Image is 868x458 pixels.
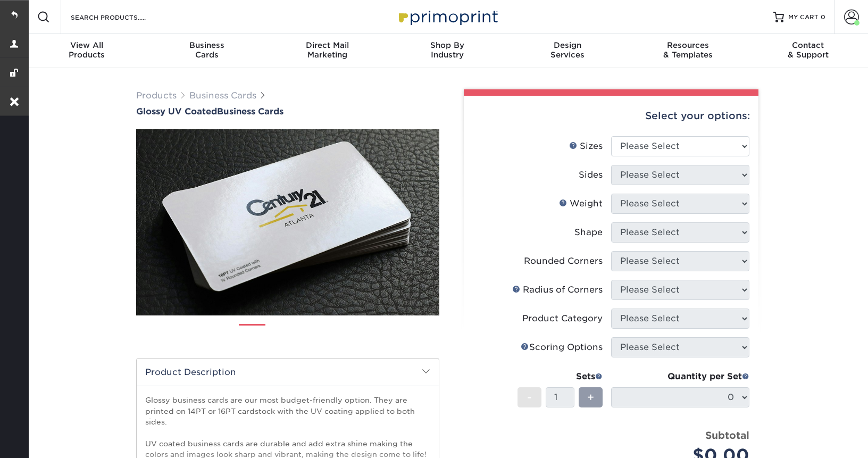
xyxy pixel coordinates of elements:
div: Scoring Options [521,341,603,354]
h1: Business Cards [136,106,439,116]
a: Resources& Templates [628,34,748,68]
div: & Templates [628,40,748,60]
img: Primoprint [394,5,500,28]
img: Business Cards 01 [239,320,265,347]
div: Rounded Corners [524,255,603,268]
img: Glossy UV Coated 01 [136,71,439,374]
div: Cards [147,40,267,60]
span: Resources [628,40,748,50]
a: Business Cards [189,90,256,101]
div: Shape [574,226,603,239]
img: Business Cards 02 [274,320,301,346]
span: MY CART [788,13,819,22]
a: BusinessCards [147,34,267,68]
div: Product Category [522,312,603,325]
div: & Support [748,40,868,60]
div: Weight [559,197,603,210]
span: Shop By [387,40,507,50]
a: Direct MailMarketing [267,34,387,68]
a: DesignServices [507,34,628,68]
h2: Product Description [137,359,439,386]
a: Contact& Support [748,34,868,68]
div: Products [27,40,147,60]
img: Business Cards 03 [310,320,337,346]
div: Services [507,40,628,60]
div: Sides [579,169,603,181]
span: Business [147,40,267,50]
a: Products [136,90,177,101]
a: Glossy UV CoatedBusiness Cards [136,106,439,116]
span: Design [507,40,628,50]
div: Select your options: [472,96,750,136]
strong: Subtotal [705,429,749,441]
input: SEARCH PRODUCTS..... [70,11,173,23]
span: Contact [748,40,868,50]
span: View All [27,40,147,50]
a: Shop ByIndustry [387,34,507,68]
span: Direct Mail [267,40,387,50]
span: Glossy UV Coated [136,106,217,116]
span: - [527,389,532,405]
div: Marketing [267,40,387,60]
div: Quantity per Set [611,370,749,383]
div: Sets [518,370,603,383]
a: View AllProducts [27,34,147,68]
div: Industry [387,40,507,60]
span: + [587,389,594,405]
span: 0 [821,13,825,21]
div: Sizes [569,140,603,153]
div: Radius of Corners [512,284,603,296]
